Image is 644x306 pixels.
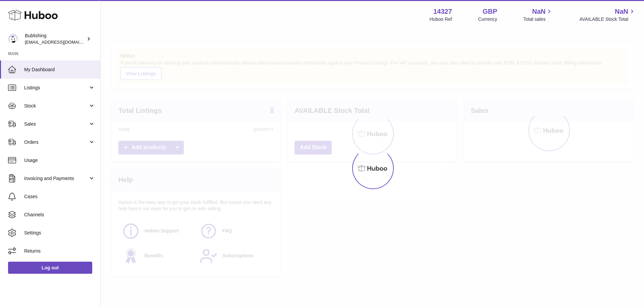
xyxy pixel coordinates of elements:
span: Usage [24,157,95,164]
a: NaN AVAILABLE Stock Total [579,7,636,23]
span: My Dashboard [24,67,95,73]
strong: 14327 [433,7,452,16]
img: internalAdmin-14327@internal.huboo.com [8,34,18,44]
span: Channels [24,212,95,218]
span: Settings [24,230,95,236]
span: Orders [24,139,88,145]
span: Invoicing and Payments [24,175,88,182]
strong: GBP [483,7,497,16]
span: NaN [615,7,628,16]
span: Returns [24,248,95,254]
div: Currency [478,16,497,23]
span: Stock [24,103,88,109]
div: Bublishing [25,33,85,45]
a: Log out [8,262,92,274]
span: AVAILABLE Stock Total [579,16,636,23]
span: Cases [24,193,95,200]
span: [EMAIL_ADDRESS][DOMAIN_NAME] [25,39,99,45]
div: Huboo Ref [430,16,452,23]
span: Listings [24,85,88,91]
span: Sales [24,121,88,127]
span: Total sales [523,16,553,23]
a: NaN Total sales [523,7,553,23]
span: NaN [532,7,545,16]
